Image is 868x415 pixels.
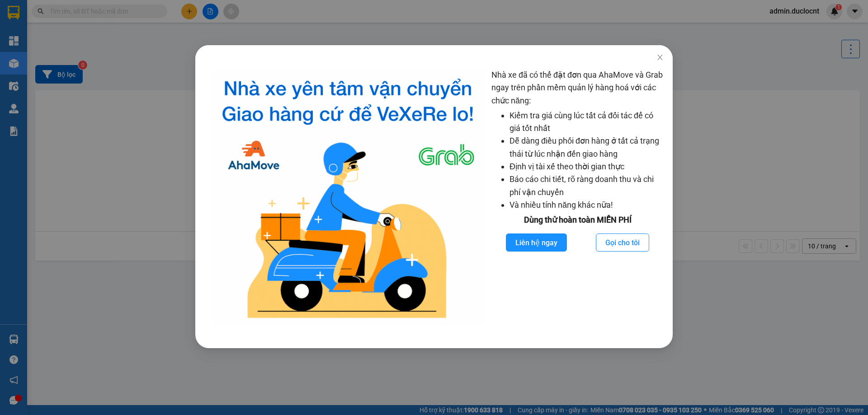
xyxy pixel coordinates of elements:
button: Close [647,45,673,70]
li: Báo cáo chi tiết, rõ ràng doanh thu và chi phí vận chuyển [509,173,664,199]
li: Và nhiều tính năng khác nữa! [509,199,664,211]
img: logo [212,69,484,326]
span: Liên hệ ngay [515,237,557,248]
li: Định vị tài xế theo thời gian thực [509,160,664,173]
span: Gọi cho tôi [605,237,640,248]
div: Dùng thử hoàn toàn MIỄN PHÍ [491,214,664,226]
li: Kiểm tra giá cùng lúc tất cả đối tác để có giá tốt nhất [509,109,664,135]
li: Dễ dàng điều phối đơn hàng ở tất cả trạng thái từ lúc nhận đến giao hàng [509,135,664,160]
button: Gọi cho tôi [596,233,649,252]
span: close [656,54,664,61]
div: Nhà xe đã có thể đặt đơn qua AhaMove và Grab ngay trên phần mềm quản lý hàng hoá với các chức năng: [491,69,664,326]
button: Liên hệ ngay [506,233,567,252]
